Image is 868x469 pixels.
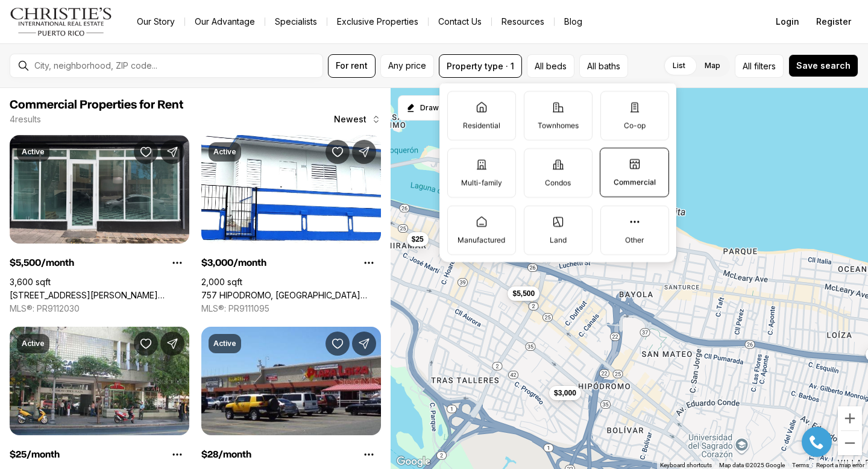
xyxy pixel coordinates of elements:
a: 1103 S PONCE DE LEON AVE S #5, SAN JUAN PR, 00907 [10,290,189,301]
button: Share Property [160,140,184,164]
button: Property options [357,251,381,275]
p: Active [213,339,236,348]
span: $5,500 [512,289,535,298]
button: Contact Us [429,13,491,30]
button: Newest [327,107,388,131]
p: Active [213,147,236,157]
button: Login [769,10,807,34]
span: $3,000 [554,388,576,397]
button: All baths [579,54,628,78]
label: List [663,55,695,77]
label: Map [695,55,730,77]
span: Any price [388,61,426,71]
button: Save Property: 757 HIPODROMO [325,140,350,164]
a: Report a map error [816,462,864,468]
span: Newest [334,115,366,124]
span: Login [776,17,799,27]
button: Zoom in [838,406,862,430]
button: Allfilters [735,54,784,78]
button: Property type · 1 [439,54,522,78]
p: Active [22,147,45,157]
button: Share Property [160,332,184,356]
button: All beds [527,54,574,78]
a: Our Advantage [185,13,265,30]
a: Exclusive Properties [327,13,428,30]
button: Save Property: 1103 S PONCE DE LEON AVE S #5 [134,140,158,164]
p: Residential [463,121,500,130]
button: Property options [165,442,189,467]
button: Save search [788,54,858,77]
button: Property options [165,251,189,275]
button: Share Property [352,332,376,356]
button: Save Property: 0 BALDORIOTY DE CASTRO AVE. INT. ARCOIRIS [325,332,350,356]
button: Any price [380,54,434,78]
p: Land [550,235,567,245]
p: 4 results [10,115,41,124]
span: Save search [796,61,851,71]
span: Map data ©2025 Google [719,462,785,468]
button: Start drawing [398,95,447,121]
button: Save Property: 670 PONCE DE LEON [134,332,158,356]
span: Register [816,17,851,27]
button: Zoom out [838,431,862,455]
span: Commercial Properties for Rent [10,99,183,111]
a: 757 HIPODROMO, SAN JUAN PR, 00909 [201,290,381,301]
p: Other [625,235,644,245]
a: Specialists [265,13,327,30]
p: Multi-family [461,178,502,187]
button: $3,000 [549,385,581,400]
span: filters [754,60,776,72]
p: Active [22,339,45,348]
button: Share Property [352,140,376,164]
p: Co-op [624,121,646,130]
p: Commercial [614,177,656,187]
span: $25 [412,234,424,244]
a: Terms (opens in new tab) [792,462,809,468]
a: Resources [492,13,554,30]
button: For rent [328,54,376,78]
button: Register [809,10,858,34]
button: Property options [357,442,381,467]
span: All [743,60,752,72]
span: For rent [336,61,368,71]
p: Townhomes [538,121,579,130]
p: Condos [545,178,571,187]
a: Blog [555,13,592,30]
button: $25 [407,231,429,246]
button: $5,500 [508,286,539,301]
a: Our Story [127,13,184,30]
img: logo [10,7,113,36]
p: Manufactured [458,235,505,245]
